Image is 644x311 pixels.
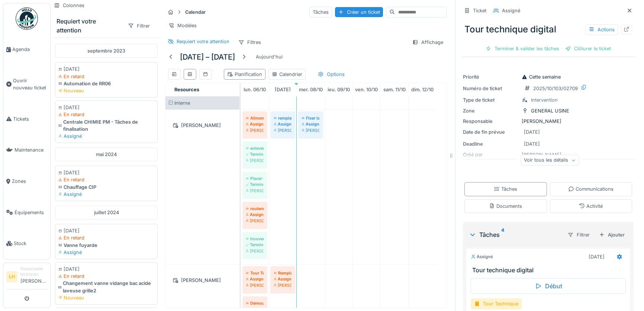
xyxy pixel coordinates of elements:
[531,107,569,114] div: GENERAL USINE
[274,270,292,276] div: Remplacer l'écrou de serrage des [MEDICAL_DATA] de film
[58,66,154,73] div: [DATE]
[125,20,153,31] div: Filtrer
[58,176,154,183] div: En retard
[242,85,268,95] a: 6 octobre 2025
[174,100,190,106] span: Interne
[471,298,522,309] div: Tour Technique
[58,242,154,249] div: Vanne fuyarde
[246,127,264,133] div: [PERSON_NAME]
[246,175,264,181] div: Placer une ou plusieurs étagères
[409,85,435,95] a: 12 octobre 2025
[3,34,50,65] a: Agenda
[57,17,122,35] div: Requiert votre attention
[246,242,264,248] div: Terminé
[13,77,47,91] span: Ouvrir nouveau ticket
[246,181,264,187] div: Terminé
[302,121,319,127] div: Assigné
[494,185,517,193] div: Tâches
[174,87,199,92] span: Resources
[58,191,154,198] div: Assigné
[20,266,47,277] div: Responsable technicien
[273,85,293,95] a: 7 octobre 2025
[502,7,520,14] div: Assigné
[3,228,50,259] a: Stock
[596,230,628,240] div: Ajouter
[297,85,325,95] a: 8 octobre 2025
[585,24,618,35] div: Actions
[524,140,540,147] div: [DATE]
[274,121,292,127] div: Assigné
[15,146,47,153] span: Maintenance
[246,212,264,218] div: Assigné
[12,178,47,185] span: Zones
[463,107,519,114] div: Zone
[483,44,562,54] div: Terminer & valider les tâches
[381,85,408,95] a: 11 octobre 2025
[246,145,264,151] div: enlever plusieurs taque d'égout sur le parking pour sous-traitant + les remettre +balayer le gros...
[58,169,154,176] div: [DATE]
[13,115,47,123] span: Tickets
[409,37,447,48] div: Affichage
[272,71,302,78] div: Calendrier
[246,276,264,282] div: Assigné
[3,166,50,197] a: Zones
[58,104,154,111] div: [DATE]
[3,197,50,228] a: Équipements
[246,282,264,288] div: [PERSON_NAME]
[246,151,264,157] div: Terminé
[3,65,50,104] a: Ouvrir nouveau ticket
[469,230,561,239] div: Tâches
[564,229,593,240] div: Filtrer
[302,127,319,133] div: [PERSON_NAME]
[309,7,332,18] div: Tâches
[246,121,264,127] div: Assigné
[180,53,235,61] h5: [DATE] – [DATE]
[6,271,17,282] li: LH
[58,111,154,118] div: En retard
[170,121,235,130] div: [PERSON_NAME]
[472,267,627,274] h3: Tour technique digital
[20,266,47,288] li: [PERSON_NAME]
[177,38,229,45] div: Requiert votre attention
[315,69,348,80] div: Options
[12,46,47,53] span: Agenda
[524,128,540,136] div: [DATE]
[227,71,262,78] div: Planification
[6,266,47,289] a: LH Responsable technicien[PERSON_NAME]
[182,9,209,16] strong: Calendar
[170,276,235,285] div: [PERSON_NAME]
[521,155,579,166] div: Voir tous les détails
[58,294,154,301] div: Nouveau
[501,230,504,239] sup: 4
[463,118,519,125] div: Responsable
[16,7,38,30] img: Badge_color-CXgf-gQk.svg
[589,253,605,260] div: [DATE]
[55,206,158,219] div: juillet 2024
[473,7,486,14] div: Ticket
[246,206,264,212] div: roulement 6204 rs ( 2 en stock)
[274,115,292,121] div: remplacement vanne anti pollution circuit chauffage
[533,85,578,92] div: 2025/10/103/02709
[461,20,635,39] div: Tour technique digital
[471,254,493,260] div: Assigné
[3,134,50,166] a: Maintenance
[246,248,264,254] div: [PERSON_NAME]
[235,37,264,48] div: Filtres
[58,184,154,191] div: Chauffage CIP
[463,85,519,92] div: Numéro de ticket
[562,44,614,54] div: Clôturer le ticket
[58,73,154,80] div: En retard
[274,127,292,133] div: [PERSON_NAME]
[246,218,264,224] div: [PERSON_NAME]
[55,44,158,58] div: septembre 2023
[58,133,154,140] div: Assigné
[531,96,558,104] div: Intervention
[568,185,614,193] div: Communications
[55,147,158,161] div: mai 2024
[353,85,380,95] a: 10 octobre 2025
[58,280,154,294] div: Changement vanne vidange bac acide laveuse grille2
[58,249,154,256] div: Assigné
[471,278,626,294] div: Début
[274,282,292,288] div: [PERSON_NAME]
[253,52,286,62] div: Aujourd'hui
